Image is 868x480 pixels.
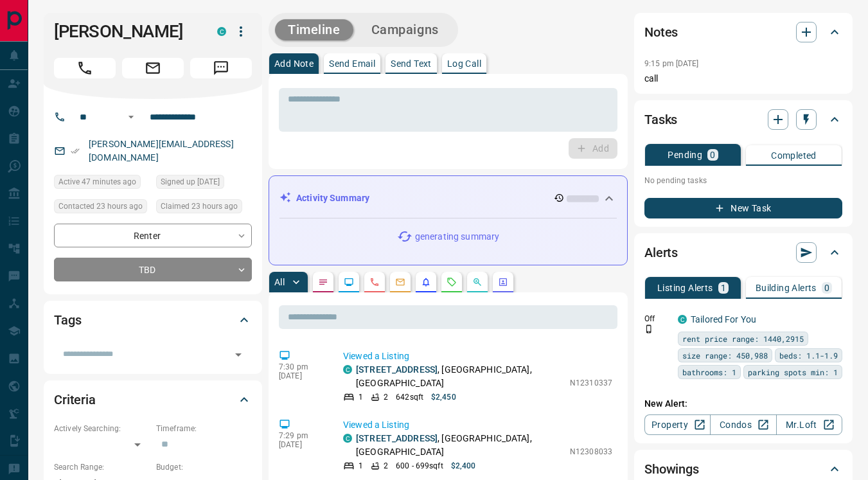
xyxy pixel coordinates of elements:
[721,283,726,292] p: 1
[356,364,438,375] a: [STREET_ADDRESS]
[644,242,678,263] h2: Alerts
[395,277,405,287] svg: Emails
[54,389,96,410] h2: Criteria
[644,59,699,68] p: 9:15 pm [DATE]
[396,391,423,403] p: 642 sqft
[644,109,677,130] h2: Tasks
[359,460,363,472] p: 1
[472,277,483,287] svg: Opportunities
[343,365,352,374] div: condos.ca
[54,21,198,42] h1: [PERSON_NAME]
[123,109,139,125] button: Open
[644,72,842,85] p: call
[356,363,563,390] p: , [GEOGRAPHIC_DATA], [GEOGRAPHIC_DATA]
[710,414,776,435] a: Condos
[644,22,678,42] h2: Notes
[756,283,817,292] p: Building Alerts
[691,314,756,324] a: Tailored For You
[54,461,150,473] p: Search Range:
[431,391,456,403] p: $2,450
[71,147,80,156] svg: Email Verified
[447,59,481,68] p: Log Call
[229,346,247,364] button: Open
[279,371,324,380] p: [DATE]
[356,433,438,443] a: [STREET_ADDRESS]
[748,366,838,378] span: parking spots min: 1
[570,446,612,458] p: N12308033
[161,200,238,213] span: Claimed 23 hours ago
[156,461,252,473] p: Budget:
[682,332,804,345] span: rent price range: 1440,2915
[344,277,354,287] svg: Lead Browsing Activity
[54,310,81,330] h2: Tags
[54,384,252,415] div: Criteria
[644,397,842,411] p: New Alert:
[275,19,353,40] button: Timeline
[343,434,352,443] div: condos.ca
[657,283,713,292] p: Listing Alerts
[391,59,432,68] p: Send Text
[384,460,388,472] p: 2
[710,150,715,159] p: 0
[415,230,499,244] p: generating summary
[682,366,736,378] span: bathrooms: 1
[274,59,314,68] p: Add Note
[274,278,285,287] p: All
[644,414,711,435] a: Property
[498,277,508,287] svg: Agent Actions
[329,59,375,68] p: Send Email
[644,171,842,190] p: No pending tasks
[161,175,220,188] span: Signed up [DATE]
[824,283,829,292] p: 0
[190,58,252,78] span: Message
[396,460,443,472] p: 600 - 699 sqft
[384,391,388,403] p: 2
[644,198,842,218] button: New Task
[678,315,687,324] div: condos.ca
[54,224,252,247] div: Renter
[58,200,143,213] span: Contacted 23 hours ago
[343,350,612,363] p: Viewed a Listing
[156,199,252,217] div: Sun Aug 17 2025
[122,58,184,78] span: Email
[54,199,150,217] div: Sun Aug 17 2025
[644,324,653,333] svg: Push Notification Only
[279,440,324,449] p: [DATE]
[156,423,252,434] p: Timeframe:
[779,349,838,362] span: beds: 1.1-1.9
[54,58,116,78] span: Call
[359,391,363,403] p: 1
[356,432,563,459] p: , [GEOGRAPHIC_DATA], [GEOGRAPHIC_DATA]
[570,377,612,389] p: N12310337
[447,277,457,287] svg: Requests
[343,418,612,432] p: Viewed a Listing
[217,27,226,36] div: condos.ca
[279,186,617,210] div: Activity Summary
[54,423,150,434] p: Actively Searching:
[644,459,699,479] h2: Showings
[279,431,324,440] p: 7:29 pm
[644,313,670,324] p: Off
[279,362,324,371] p: 7:30 pm
[89,139,234,163] a: [PERSON_NAME][EMAIL_ADDRESS][DOMAIN_NAME]
[369,277,380,287] svg: Calls
[54,175,150,193] div: Mon Aug 18 2025
[296,191,369,205] p: Activity Summary
[776,414,842,435] a: Mr.Loft
[644,237,842,268] div: Alerts
[58,175,136,188] span: Active 47 minutes ago
[318,277,328,287] svg: Notes
[668,150,702,159] p: Pending
[644,104,842,135] div: Tasks
[644,17,842,48] div: Notes
[771,151,817,160] p: Completed
[421,277,431,287] svg: Listing Alerts
[359,19,452,40] button: Campaigns
[54,305,252,335] div: Tags
[156,175,252,193] div: Sun Aug 17 2025
[54,258,252,281] div: TBD
[451,460,476,472] p: $2,400
[682,349,768,362] span: size range: 450,988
